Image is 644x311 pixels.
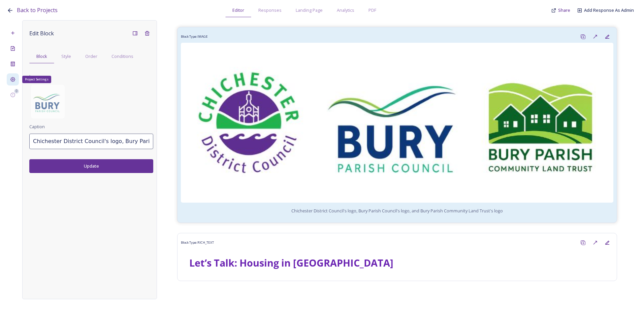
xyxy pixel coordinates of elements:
span: Style [61,53,71,60]
span: Add Response As Admin [584,7,634,13]
a: Back to Projects [17,6,58,14]
img: All%20three%20logos%20for%20Bury%20housing%20needs%20survey.jpg [31,85,65,118]
span: Conditions [111,53,133,60]
span: Edit Block [29,29,54,37]
span: Block [36,53,47,60]
span: Chichester District Council's logo, Bury Parish Council's logo, and Bury Parish Community Land Tr... [291,208,503,214]
div: 0 [14,89,19,94]
span: Analytics [337,7,354,13]
button: Update [29,159,153,173]
a: Add Response As Admin [584,7,634,13]
span: Editor [232,7,244,13]
span: Block Type: RICH_TEXT [181,240,214,245]
span: Order [85,53,97,60]
span: Block Type: IMAGE [181,34,208,39]
input: Enter your text [29,134,153,149]
span: Back to Projects [17,6,58,14]
span: Landing Page [296,7,323,13]
span: Share [558,7,570,13]
span: PDF [368,7,376,13]
span: Image [29,73,41,80]
span: Responses [258,7,282,13]
strong: Let’s Talk: Housing in [GEOGRAPHIC_DATA] [189,256,393,269]
span: Caption [29,124,45,130]
div: Project Settings [22,76,51,83]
